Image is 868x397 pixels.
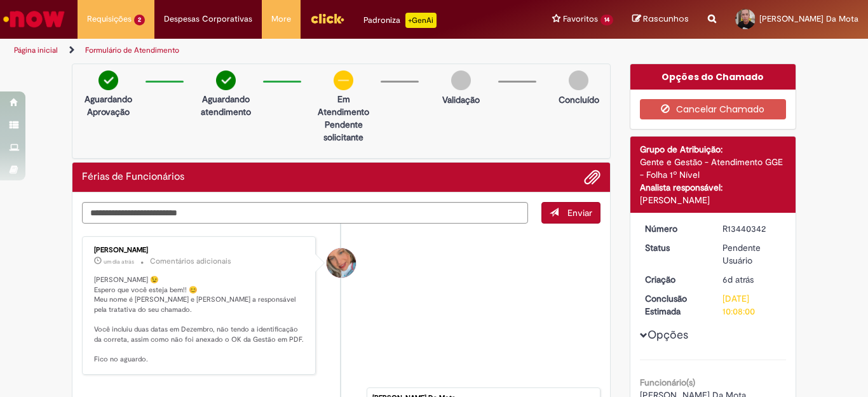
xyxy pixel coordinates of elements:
span: [PERSON_NAME] Da Mota [759,13,858,24]
a: Formulário de Atendimento [85,45,179,55]
span: um dia atrás [104,258,134,266]
dt: Conclusão Estimada [635,292,714,318]
img: circle-minus.png [334,71,353,90]
textarea: Digite sua mensagem aqui... [82,202,528,224]
p: Pendente solicitante [313,118,374,144]
ul: Trilhas de página [10,39,569,62]
div: [DATE] 10:08:00 [722,292,782,318]
div: 22/08/2025 15:07:57 [722,273,782,286]
p: +GenAi [405,13,437,28]
a: Página inicial [14,45,58,55]
p: Aguardando atendimento [195,93,257,118]
a: Rascunhos [632,13,689,25]
img: img-circle-grey.png [451,71,471,90]
p: Aguardando Aprovação [78,93,139,118]
span: 14 [600,15,613,25]
div: [PERSON_NAME] [640,194,787,206]
span: Requisições [87,13,132,25]
time: 26/08/2025 16:28:08 [104,258,134,266]
span: Favoritos [563,13,598,25]
small: Comentários adicionais [150,256,231,267]
p: [PERSON_NAME] 😉 Espero que você esteja bem!! 😊 Meu nome é [PERSON_NAME] e [PERSON_NAME] a respons... [94,275,306,365]
img: ServiceNow [1,6,67,32]
div: R13440342 [722,222,782,235]
p: Validação [442,93,480,106]
span: 6d atrás [722,274,754,285]
dt: Criação [635,273,714,286]
b: Funcionário(s) [640,377,695,388]
div: Grupo de Atribuição: [640,143,787,156]
span: Enviar [567,207,592,219]
h2: Férias de Funcionários Histórico de tíquete [82,172,184,183]
span: Rascunhos [643,13,689,25]
p: Concluído [559,93,599,106]
time: 22/08/2025 15:07:57 [722,274,754,285]
div: [PERSON_NAME] [94,246,306,254]
button: Adicionar anexos [584,169,600,185]
dt: Status [635,241,714,254]
span: Despesas Corporativas [164,13,252,25]
img: check-circle-green.png [98,71,118,90]
div: Analista responsável: [640,181,787,194]
span: 2 [134,15,145,25]
span: More [271,13,291,25]
button: Enviar [541,202,600,224]
img: check-circle-green.png [216,71,236,90]
img: click_logo_yellow_360x200.png [310,9,344,28]
div: Padroniza [363,13,437,28]
img: img-circle-grey.png [569,71,588,90]
dt: Número [635,222,714,235]
div: Gente e Gestão - Atendimento GGE - Folha 1º Nível [640,156,787,181]
div: Jacqueline Andrade Galani [327,248,356,278]
button: Cancelar Chamado [640,99,787,119]
div: Pendente Usuário [722,241,782,267]
div: Opções do Chamado [630,64,796,90]
p: Em Atendimento [313,93,374,118]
